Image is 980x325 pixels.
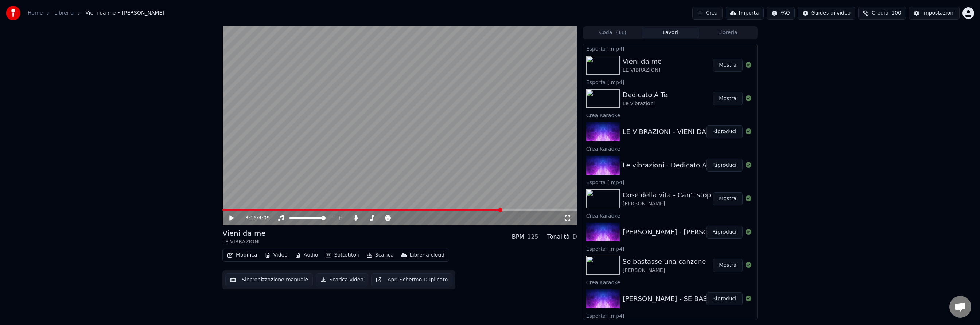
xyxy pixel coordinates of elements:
[410,251,444,259] div: Libreria cloud
[584,28,642,38] button: Coda
[623,200,762,207] div: [PERSON_NAME]
[224,250,260,260] button: Modifica
[713,92,743,105] button: Mostra
[363,250,397,260] button: Scarica
[706,125,743,138] button: Riproduci
[909,7,960,20] button: Impostazioni
[85,9,164,17] span: Vieni da me • [PERSON_NAME]
[28,9,164,17] nav: breadcrumb
[922,9,955,17] div: Impostazioni
[623,294,779,304] div: [PERSON_NAME] - SE BASTASSE UNA CANZONE
[623,267,706,274] div: [PERSON_NAME]
[573,233,577,241] div: D
[54,9,74,17] a: Libreria
[642,28,699,38] button: Lavori
[292,250,321,260] button: Audio
[872,9,888,17] span: Crediti
[706,292,743,305] button: Riproduci
[583,178,757,186] div: Esporta [.mp4]
[583,278,757,286] div: Crea Karaoke
[623,227,846,237] div: [PERSON_NAME] - [PERSON_NAME] VITA - Can't stop thinking of you
[858,7,906,20] button: Crediti100
[527,233,538,241] div: 125
[583,211,757,220] div: Crea Karaoke
[623,67,662,74] div: LE VIBRAZIONI
[28,9,43,17] a: Home
[949,296,971,318] div: Aprire la chat
[583,144,757,153] div: Crea Karaoke
[623,127,718,137] div: LE VIBRAZIONI - VIENI DA ME
[547,233,570,241] div: Tonalità
[726,7,764,20] button: Importa
[706,159,743,172] button: Riproduci
[583,44,757,53] div: Esporta [.mp4]
[623,56,662,67] div: Vieni da me
[222,228,266,238] div: Vieni da me
[583,244,757,253] div: Esporta [.mp4]
[225,273,313,286] button: Sincronizzazione manuale
[512,233,524,241] div: BPM
[699,28,757,38] button: Libreria
[245,214,263,222] div: /
[623,160,716,170] div: Le vibrazioni - Dedicato A Te
[323,250,362,260] button: Sottotitoli
[798,7,855,20] button: Guides di video
[222,238,266,246] div: LE VIBRAZIONI
[6,6,20,20] img: youka
[245,214,257,222] span: 3:16
[767,7,795,20] button: FAQ
[262,250,291,260] button: Video
[713,259,743,272] button: Mostra
[891,9,901,17] span: 100
[583,78,757,86] div: Esporta [.mp4]
[623,190,762,200] div: Cose della vita - Can't stop thinking of you
[583,311,757,320] div: Esporta [.mp4]
[623,90,668,100] div: Dedicato A Te
[713,192,743,205] button: Mostra
[371,273,452,286] button: Apri Schermo Duplicato
[623,257,706,267] div: Se bastasse una canzone
[583,111,757,119] div: Crea Karaoke
[623,100,668,107] div: Le vibrazioni
[713,59,743,72] button: Mostra
[616,29,626,36] span: ( 11 )
[316,273,368,286] button: Scarica video
[706,226,743,239] button: Riproduci
[258,214,270,222] span: 4:09
[692,7,722,20] button: Crea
